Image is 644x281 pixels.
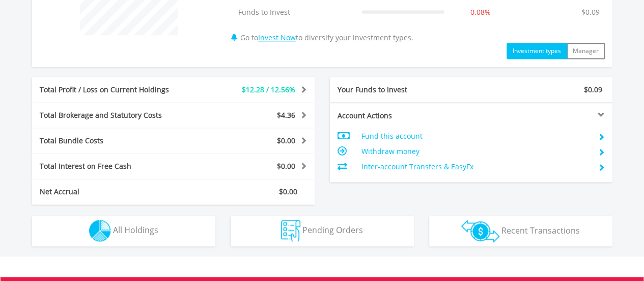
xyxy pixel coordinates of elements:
div: Total Brokerage and Statutory Costs [32,110,197,120]
td: 0.08% [450,2,512,22]
button: All Holdings [32,216,215,246]
div: Total Bundle Costs [32,136,197,146]
div: Net Accrual [32,187,197,197]
span: Pending Orders [302,224,363,236]
td: Funds to Invest [233,2,357,22]
span: $0.09 [584,85,602,94]
img: holdings-wht.png [89,220,111,242]
button: Recent Transactions [429,216,612,246]
div: Total Profit / Loss on Current Holdings [32,85,197,95]
span: All Holdings [113,224,158,236]
a: Invest Now [258,33,296,42]
td: Inter-account Transfers & EasyFx [361,159,590,174]
td: $0.09 [576,2,605,22]
div: Account Actions [330,111,471,121]
td: Withdraw money [361,144,590,159]
td: Fund this account [361,129,590,144]
span: $0.00 [279,187,297,196]
img: pending_instructions-wht.png [281,220,300,242]
button: Pending Orders [231,216,414,246]
span: $0.00 [277,136,295,145]
img: transactions-zar-wht.png [461,220,499,242]
span: $12.28 / 12.56% [242,85,295,94]
span: $4.36 [277,110,295,120]
span: Recent Transactions [501,224,580,236]
span: $0.00 [277,161,295,171]
button: Investment types [507,43,567,59]
button: Manager [567,43,605,59]
div: Total Interest on Free Cash [32,161,197,171]
div: Your Funds to Invest [330,85,471,95]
